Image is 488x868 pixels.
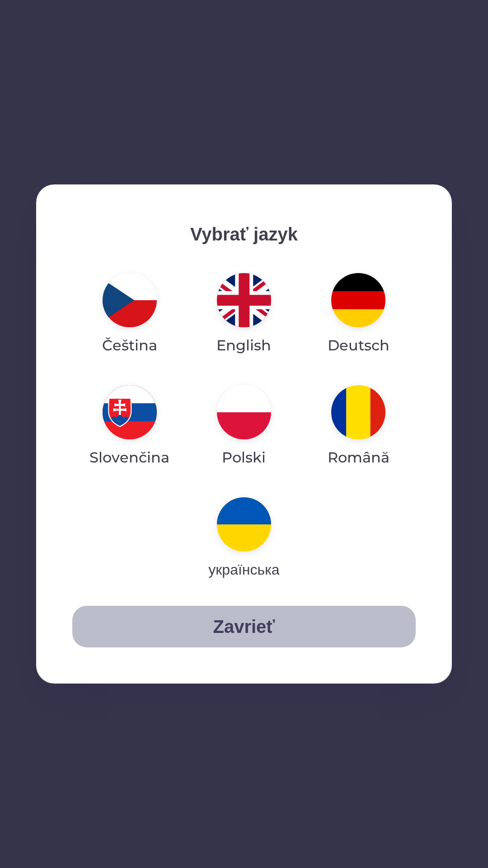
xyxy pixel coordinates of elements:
[216,335,271,356] p: English
[306,266,411,363] button: Deutsch
[217,273,271,327] img: en flag
[80,266,179,363] button: Čeština
[72,606,416,647] button: Zavrieť
[208,559,279,580] p: українська
[103,273,157,327] img: cs flag
[72,378,187,476] button: Slovenčina
[195,378,293,476] button: Polski
[328,447,389,468] p: Română
[331,273,385,327] img: de flag
[103,385,157,439] img: sk flag
[102,335,157,356] p: Čeština
[331,385,385,439] img: ro flag
[328,335,389,356] p: Deutsch
[306,378,411,476] button: Română
[222,447,266,468] p: Polski
[72,221,416,248] p: Vybrať jazyk
[187,490,301,588] button: українська
[217,385,271,439] img: pl flag
[217,497,271,552] img: uk flag
[195,266,293,363] button: English
[89,447,169,468] p: Slovenčina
